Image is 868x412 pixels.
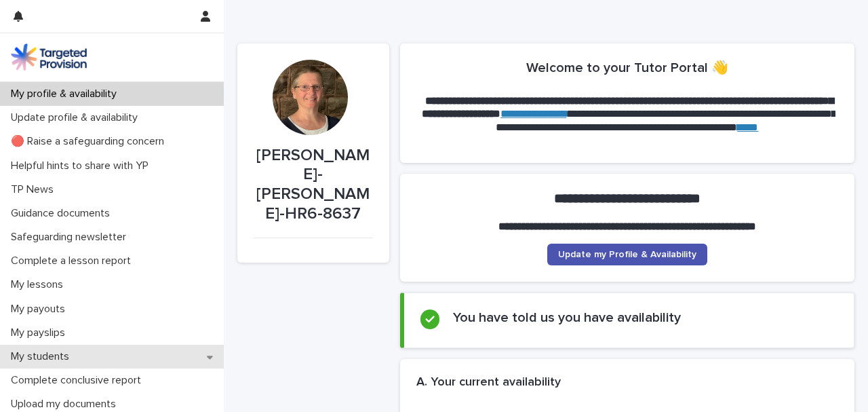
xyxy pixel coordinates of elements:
[5,350,80,363] p: My students
[453,310,681,326] h2: You have told us you have availability
[11,43,87,71] img: M5nRWzHhSzIhMunXDL62
[5,326,76,339] p: My payslips
[526,60,728,76] h2: Welcome to your Tutor Portal 👋
[5,88,127,100] p: My profile & availability
[5,160,159,172] p: Helpful hints to share with YP
[558,250,696,259] span: Update my Profile & Availability
[5,111,149,124] p: Update profile & availability
[416,375,561,390] h2: A. Your current availability
[5,183,64,196] p: TP News
[5,135,175,148] p: 🔴 Raise a safeguarding concern
[547,244,707,265] a: Update my Profile & Availability
[5,374,152,387] p: Complete conclusive report
[5,231,137,244] p: Safeguarding newsletter
[5,278,74,291] p: My lessons
[254,146,373,224] p: [PERSON_NAME]-[PERSON_NAME]-HR6-8637
[5,398,127,411] p: Upload my documents
[5,255,142,267] p: Complete a lesson report
[5,207,121,220] p: Guidance documents
[5,303,76,316] p: My payouts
